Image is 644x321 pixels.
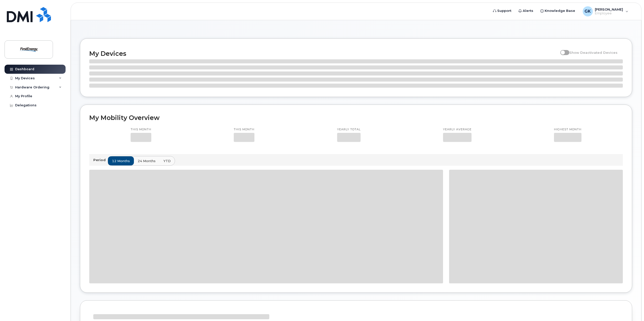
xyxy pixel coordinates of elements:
p: Period [93,158,108,162]
p: Highest month [554,128,581,132]
h2: My Devices [89,50,558,57]
p: Yearly total [337,128,361,132]
input: Show Deactivated Devices [560,48,564,52]
h2: My Mobility Overview [89,114,623,121]
p: This month [234,128,254,132]
span: 24 months [138,159,156,163]
p: Yearly average [443,128,472,132]
span: Show Deactivated Devices [569,51,618,55]
p: This month [131,128,151,132]
span: YTD [163,159,171,163]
